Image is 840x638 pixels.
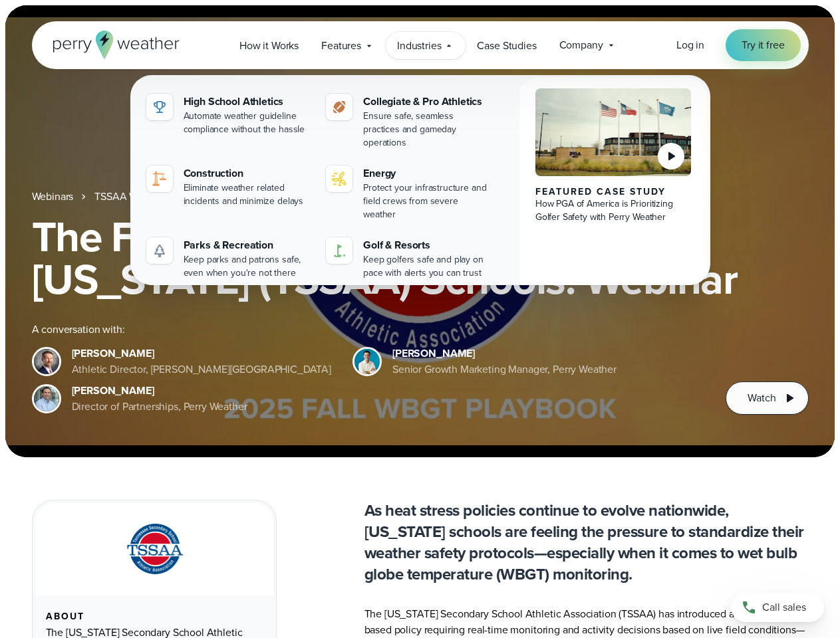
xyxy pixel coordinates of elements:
div: Eliminate weather related incidents and minimize delays [184,181,311,208]
a: Golf & Resorts Keep golfers safe and play on pace with alerts you can trust [321,232,495,285]
a: Energy Protect your infrastructure and field crews from severe weather [321,160,495,227]
div: [PERSON_NAME] [72,383,247,399]
div: Protect your infrastructure and field crews from severe weather [363,181,490,221]
a: TSSAA WBGT Fall Playbook [94,189,221,205]
span: Case Studies [477,38,536,54]
div: A conversation with: [32,322,705,338]
img: Jeff Wood [34,386,59,411]
nav: Breadcrumb [32,189,809,205]
div: High School Athletics [184,94,311,110]
img: construction perry weather [152,171,168,187]
div: Ensure safe, seamless practices and gameday operations [363,110,490,150]
div: Collegiate & Pro Athletics [363,94,490,110]
span: Company [559,37,603,53]
div: [PERSON_NAME] [392,346,617,362]
a: Parks & Recreation Keep parks and patrons safe, even when you're not there [141,232,316,285]
div: Construction [184,165,311,181]
button: Watch [726,381,808,415]
img: golf-iconV2.svg [331,243,347,259]
a: Webinars [32,189,74,205]
div: Energy [363,165,490,181]
a: Call sales [731,593,824,622]
a: Try it free [726,29,800,61]
img: Spencer Patton, Perry Weather [354,349,380,374]
span: Watch [748,390,775,406]
p: As heat stress policies continue to evolve nationwide, [US_STATE] schools are feeling the pressur... [364,500,809,585]
img: proathletics-icon@2x-1.svg [331,99,347,115]
div: About [46,611,263,622]
span: Features [321,38,361,54]
span: Try it free [742,37,784,53]
a: PGA of America, Frisco Campus Featured Case Study How PGA of America is Prioritizing Golfer Safet... [519,78,708,296]
img: Brian Wyatt [34,349,59,374]
img: energy-icon@2x-1.svg [331,171,347,187]
a: High School Athletics Automate weather guideline compliance without the hassle [141,88,316,142]
span: Industries [397,38,441,54]
a: How it Works [228,32,310,59]
a: Case Studies [466,32,547,59]
h1: The Fall WBGT Playbook for [US_STATE] (TSSAA) Schools: Webinar [32,215,809,300]
a: construction perry weather Construction Eliminate weather related incidents and minimize delays [141,160,316,213]
div: Director of Partnerships, Perry Weather [72,399,247,415]
div: Featured Case Study [535,187,692,197]
img: parks-icon-grey.svg [152,243,168,259]
div: How PGA of America is Prioritizing Golfer Safety with Perry Weather [535,197,692,224]
a: Log in [676,37,704,53]
div: Keep golfers safe and play on pace with alerts you can trust [363,253,490,280]
div: Athletic Director, [PERSON_NAME][GEOGRAPHIC_DATA] [72,362,332,377]
div: Parks & Recreation [184,237,311,253]
div: Keep parks and patrons safe, even when you're not there [184,253,311,280]
div: Golf & Resorts [363,237,490,253]
span: Call sales [762,599,806,615]
span: How it Works [239,38,299,54]
div: [PERSON_NAME] [72,346,332,362]
span: Log in [676,37,704,53]
a: Collegiate & Pro Athletics Ensure safe, seamless practices and gameday operations [321,88,495,155]
div: Senior Growth Marketing Manager, Perry Weather [392,362,617,377]
div: Automate weather guideline compliance without the hassle [184,110,311,136]
img: TSSAA-Tennessee-Secondary-School-Athletic-Association.svg [110,519,199,580]
img: highschool-icon.svg [152,99,168,115]
img: PGA of America, Frisco Campus [535,88,692,176]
